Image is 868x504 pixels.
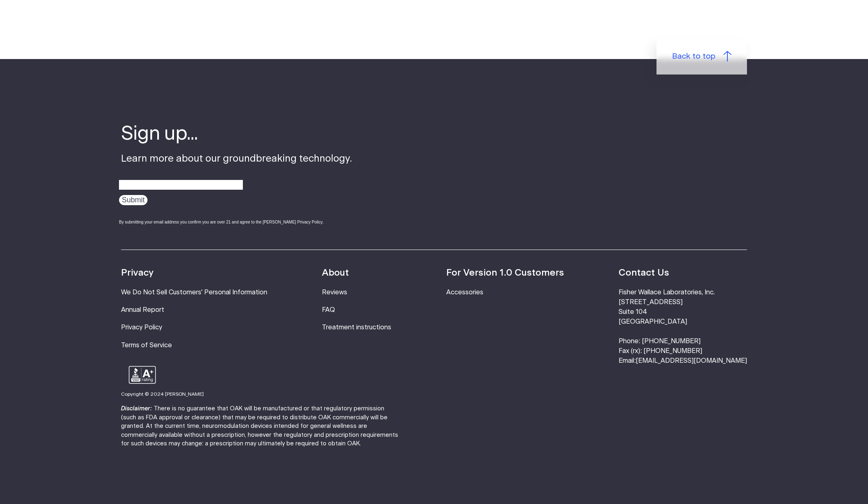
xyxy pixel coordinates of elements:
[619,288,747,366] li: Fisher Wallace Laboratories, Inc. [STREET_ADDRESS] Suite 104 [GEOGRAPHIC_DATA] Phone: [PHONE_NUMB...
[619,268,669,278] strong: Contact Us
[322,324,391,331] a: Treatment instructions
[121,268,154,278] strong: Privacy
[121,121,352,233] div: Learn more about our groundbreaking technology.
[657,39,747,75] a: Back to top
[121,324,162,331] a: Privacy Policy
[121,342,172,348] a: Terms of Service
[119,195,148,205] input: Submit
[121,405,152,412] strong: Disclaimer:
[121,121,352,147] h4: Sign up...
[672,51,715,63] span: Back to top
[636,357,747,364] a: [EMAIL_ADDRESS][DOMAIN_NAME]
[322,307,335,313] a: FAQ
[119,219,352,225] div: By submitting your email address you confirm you are over 21 and agree to the [PERSON_NAME] Priva...
[446,289,483,296] a: Accessories
[446,268,564,278] strong: For Version 1.0 Customers
[121,289,267,296] a: We Do Not Sell Customers' Personal Information
[322,289,347,296] a: Reviews
[121,307,164,313] a: Annual Report
[121,392,204,397] small: Copyright © 2024 [PERSON_NAME]
[322,268,349,278] strong: About
[121,404,398,448] p: There is no guarantee that OAK will be manufactured or that regulatory permission (such as FDA ap...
